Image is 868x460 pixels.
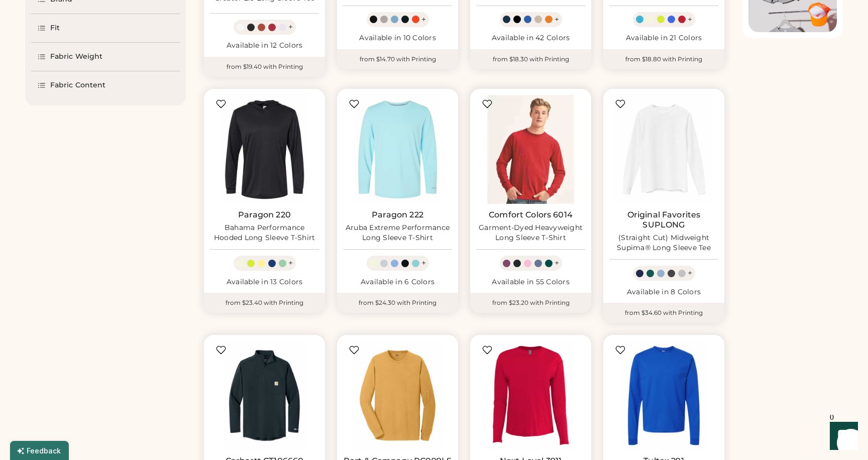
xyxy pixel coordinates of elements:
[343,33,452,43] div: Available in 10 Colors
[555,258,559,269] div: +
[470,49,591,69] div: from $18.30 with Printing
[470,293,591,313] div: from $23.20 with Printing
[476,223,585,243] div: Garment-Dyed Heavyweight Long Sleeve T-Shirt
[50,23,60,33] div: Fit
[476,277,585,287] div: Available in 55 Colors
[609,287,718,297] div: Available in 8 Colors
[688,14,692,25] div: +
[609,341,718,450] img: Tultex 291 (Straight Cut) Heavyweight Jersey Long Sleeve T-Shirt
[337,49,458,69] div: from $14.70 with Printing
[337,293,458,313] div: from $24.30 with Printing
[210,41,319,51] div: Available in 12 Colors
[210,95,319,204] img: Paragon 220 Bahama Performance Hooded Long Sleeve T-Shirt
[343,95,452,204] img: Paragon 222 Aruba Extreme Performance Long Sleeve T-Shirt
[343,223,452,243] div: Aruba Extreme Performance Long Sleeve T-Shirt
[489,210,573,220] a: Comfort Colors 6014
[238,210,291,220] a: Paragon 220
[210,341,319,450] img: Carhartt CT106660 Force 1/4-Zip Long Sleeve T-Shirt
[50,52,102,62] div: Fabric Weight
[609,210,718,230] a: Original Favorites SUPLONG
[421,14,426,25] div: +
[343,341,452,450] img: Port & Company PC099LS Beach Wash Garment-Dyed Long Sleeve Tee
[476,95,585,204] img: Comfort Colors 6014 Garment-Dyed Heavyweight Long Sleeve T-Shirt
[820,415,863,458] iframe: Front Chat
[288,22,293,33] div: +
[609,233,718,253] div: (Straight Cut) Midweight Supima® Long Sleeve Tee
[603,303,724,323] div: from $34.60 with Printing
[210,277,319,287] div: Available in 13 Colors
[688,268,692,279] div: +
[204,57,325,77] div: from $19.40 with Printing
[50,80,105,90] div: Fabric Content
[603,49,724,69] div: from $18.80 with Printing
[476,33,585,43] div: Available in 42 Colors
[476,341,585,450] img: Next Level 3911 (Contour Cut) Cotton Relaxed Long Sleeve T-Shirt
[288,258,293,269] div: +
[343,277,452,287] div: Available in 6 Colors
[609,95,718,204] img: Original Favorites SUPLONG (Straight Cut) Midweight Supima® Long Sleeve Tee
[609,33,718,43] div: Available in 21 Colors
[210,223,319,243] div: Bahama Performance Hooded Long Sleeve T-Shirt
[372,210,423,220] a: Paragon 222
[421,258,426,269] div: +
[555,14,559,25] div: +
[204,293,325,313] div: from $23.40 with Printing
